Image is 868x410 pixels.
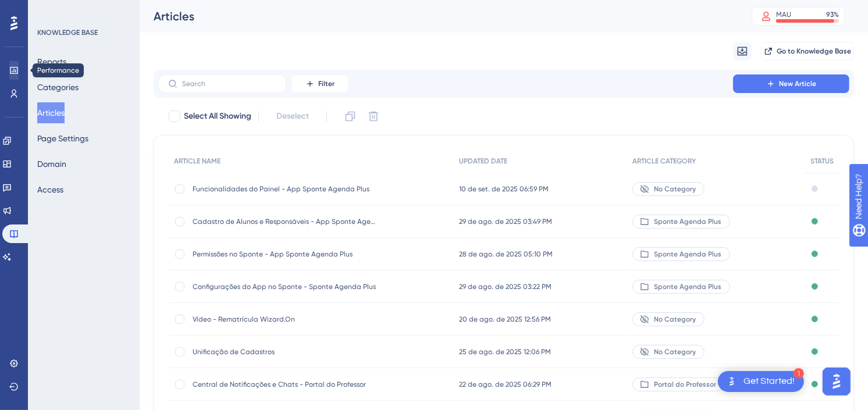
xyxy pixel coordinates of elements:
span: 22 de ago. de 2025 06:29 PM [459,380,552,389]
div: MAU [776,10,791,19]
span: Configurações do App no Sponte - Sponte Agenda Plus [193,282,379,291]
span: 28 de ago. de 2025 05:10 PM [459,249,553,259]
span: Select All Showing [184,109,251,123]
span: ARTICLE CATEGORY [632,156,696,166]
span: Sponte Agenda Plus [654,282,721,291]
div: Open Get Started! checklist, remaining modules: 1 [718,371,804,392]
div: 93 % [826,10,839,19]
span: No Category [654,184,696,194]
button: Filter [291,74,349,93]
div: KNOWLEDGE BASE [37,28,98,37]
span: No Category [654,315,696,324]
span: Deselect [276,109,309,123]
span: 20 de ago. de 2025 12:56 PM [459,315,551,324]
input: Search [182,80,276,88]
span: Unificação de Cadastros [193,347,379,356]
button: Articles [37,102,65,123]
span: Permissões no Sponte - App Sponte Agenda Plus [193,249,379,259]
span: Cadastro de Alunos e Responsáveis - App Sponte Agenda Plus [193,217,379,226]
button: New Article [733,74,849,93]
span: 10 de set. de 2025 06:59 PM [459,184,549,194]
span: 29 de ago. de 2025 03:49 PM [459,217,552,226]
span: New Article [779,79,816,88]
div: Articles [154,8,723,24]
span: 29 de ago. de 2025 03:22 PM [459,282,552,291]
span: Central de Notificações e Chats - Portal do Professor [193,380,379,389]
span: No Category [654,347,696,356]
img: launcher-image-alternative-text [725,375,739,388]
button: Reports [37,51,66,72]
span: Need Help? [27,3,73,17]
span: Filter [318,79,335,88]
span: Go to Knowledge Base [777,47,851,56]
span: Funcionalidades do Painel - App Sponte Agenda Plus [193,184,379,194]
button: Deselect [266,106,319,127]
div: 1 [794,368,804,379]
button: Page Settings [37,128,88,149]
iframe: UserGuiding AI Assistant Launcher [819,364,854,399]
span: 25 de ago. de 2025 12:06 PM [459,347,551,356]
span: UPDATED DATE [459,156,507,166]
button: Go to Knowledge Base [761,42,854,60]
span: Portal do Professor [654,380,716,389]
span: Sponte Agenda Plus [654,249,721,259]
button: Domain [37,154,66,174]
span: Vídeo - Rematrícula Wizard.On [193,315,379,324]
button: Categories [37,77,79,98]
button: Access [37,179,63,200]
div: Get Started! [744,375,795,388]
span: Sponte Agenda Plus [654,217,721,226]
span: STATUS [810,156,834,166]
span: ARTICLE NAME [174,156,220,166]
